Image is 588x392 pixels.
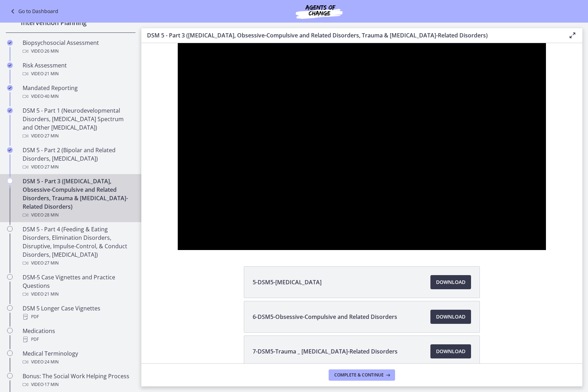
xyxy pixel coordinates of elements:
[141,43,582,250] iframe: To enrich screen reader interactions, please activate Accessibility in Grammarly extension settings
[7,40,13,46] i: Completed
[23,92,133,101] div: Video
[430,310,471,324] a: Download
[23,349,133,366] div: Medical Terminology
[23,70,133,78] div: Video
[43,47,59,55] span: · 26 min
[23,38,133,55] div: Biopsychosocial Assessment
[23,304,133,321] div: DSM 5 Longer Case Vignettes
[23,61,133,78] div: Risk Assessment
[23,106,133,140] div: DSM 5 - Part 1 (Neurodevelopmental Disorders, [MEDICAL_DATA] Spectrum and Other [MEDICAL_DATA])
[23,146,133,171] div: DSM 5 - Part 2 (Bipolar and Related Disorders, [MEDICAL_DATA])
[43,70,59,78] span: · 21 min
[23,290,133,298] div: Video
[43,290,59,298] span: · 21 min
[430,344,471,358] a: Download
[23,327,133,344] div: Medications
[23,177,133,219] div: DSM 5 - Part 3 ([MEDICAL_DATA], Obsessive-Compulsive and Related Disorders, Trauma & [MEDICAL_DAT...
[23,358,133,366] div: Video
[23,335,133,344] div: PDF
[23,225,133,267] div: DSM 5 - Part 4 (Feeding & Eating Disorders, Elimination Disorders, Disruptive, Impulse-Control, &...
[253,347,398,356] span: 7-DSM5-Trauma _ [MEDICAL_DATA]-Related Disorders
[7,108,13,113] i: Completed
[436,347,465,356] span: Download
[23,47,133,55] div: Video
[23,372,133,389] div: Bonus: The Social Work Helping Process
[43,358,59,366] span: · 24 min
[23,380,133,389] div: Video
[147,31,557,40] h3: DSM 5 - Part 3 ([MEDICAL_DATA], Obsessive-Compulsive and Related Disorders, Trauma & [MEDICAL_DAT...
[43,211,59,219] span: · 28 min
[23,313,133,321] div: PDF
[436,313,465,321] span: Download
[43,163,59,171] span: · 27 min
[23,84,133,101] div: Mandated Reporting
[23,163,133,171] div: Video
[23,211,133,219] div: Video
[23,259,133,267] div: Video
[277,3,361,20] img: Agents of Change
[253,313,397,321] span: 6-DSM5-Obsessive-Compulsive and Related Disorders
[436,278,465,286] span: Download
[7,85,13,91] i: Completed
[23,132,133,140] div: Video
[43,259,59,267] span: · 27 min
[430,275,471,289] a: Download
[8,7,58,16] a: Go to Dashboard
[23,273,133,298] div: DSM-5 Case Vignettes and Practice Questions
[43,380,59,389] span: · 17 min
[253,278,322,286] span: 5-DSM5-[MEDICAL_DATA]
[329,369,395,381] button: Complete & continue
[7,63,13,68] i: Completed
[334,372,384,378] span: Complete & continue
[43,92,59,101] span: · 40 min
[43,132,59,140] span: · 27 min
[7,147,13,153] i: Completed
